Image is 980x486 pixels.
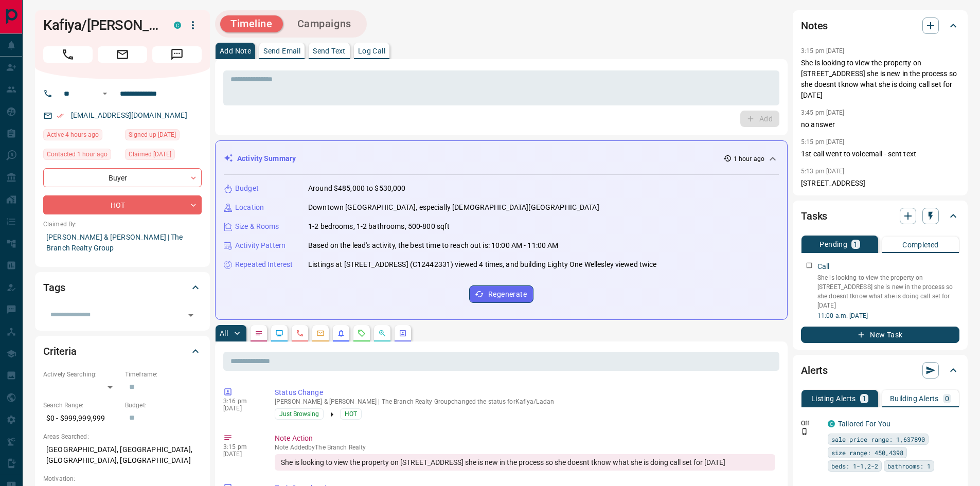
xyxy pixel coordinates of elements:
[945,395,949,402] p: 0
[43,149,120,163] div: Tue Oct 14 2025
[831,447,903,458] span: size range: 450,4398
[263,47,300,55] p: Send Email
[125,401,202,410] p: Budget:
[801,362,828,379] h2: Alerts
[184,308,198,322] button: Open
[890,395,939,402] p: Building Alerts
[43,229,202,257] p: [PERSON_NAME] & [PERSON_NAME] | The Branch Realty Group
[43,441,202,469] p: [GEOGRAPHIC_DATA], [GEOGRAPHIC_DATA], [GEOGRAPHIC_DATA], [GEOGRAPHIC_DATA]
[125,370,202,379] p: Timeframe:
[801,149,959,159] p: 1st call went to voicemail - sent text
[43,343,77,359] h2: Criteria
[255,329,263,337] svg: Notes
[275,398,775,405] p: [PERSON_NAME] & [PERSON_NAME] | The Branch Realty Group changed the status for Kafiya/Ladan
[831,461,878,471] span: beds: 1-1,2-2
[801,358,959,383] div: Alerts
[235,240,286,251] p: Activity Pattern
[308,183,406,194] p: Around $485,000 to $530,000
[275,329,283,337] svg: Lead Browsing Activity
[313,47,346,55] p: Send Text
[99,87,111,100] button: Open
[152,46,202,63] span: Message
[801,208,827,224] h2: Tasks
[358,329,366,337] svg: Requests
[308,202,599,213] p: Downtown [GEOGRAPHIC_DATA], especially [DEMOGRAPHIC_DATA][GEOGRAPHIC_DATA]
[469,285,533,303] button: Regenerate
[98,46,147,63] span: Email
[817,261,830,272] p: Call
[287,15,362,32] button: Campaigns
[838,420,890,428] a: Tailored For You
[43,410,120,427] p: $0 - $999,999,999
[801,109,845,116] p: 3:45 pm [DATE]
[831,434,925,444] span: sale price range: 1,637890
[235,221,279,232] p: Size & Rooms
[801,17,828,34] h2: Notes
[296,329,304,337] svg: Calls
[887,461,931,471] span: bathrooms: 1
[308,240,559,251] p: Based on the lead's activity, the best time to reach out is: 10:00 AM - 11:00 AM
[47,130,99,140] span: Active 4 hours ago
[801,428,808,435] svg: Push Notification Only
[43,370,120,379] p: Actively Searching:
[801,168,845,175] p: 5:13 pm [DATE]
[275,454,775,471] div: She is looking to view the property on [STREET_ADDRESS] she is new in the process so she doesnt t...
[275,433,775,444] p: Note Action
[801,327,959,343] button: New Task
[801,178,959,189] p: [STREET_ADDRESS]
[43,275,202,300] div: Tags
[828,420,835,427] div: condos.ca
[811,395,856,402] p: Listing Alerts
[801,58,959,101] p: She is looking to view the property on [STREET_ADDRESS] she is new in the process so she doesnt t...
[43,432,202,441] p: Areas Searched:
[235,183,259,194] p: Budget
[817,311,959,320] p: 11:00 a.m. [DATE]
[43,401,120,410] p: Search Range:
[801,13,959,38] div: Notes
[43,129,120,143] div: Tue Oct 14 2025
[237,153,296,164] p: Activity Summary
[337,329,345,337] svg: Listing Alerts
[308,221,450,232] p: 1-2 bedrooms, 1-2 bathrooms, 500-800 sqft
[223,398,259,405] p: 3:16 pm
[399,329,407,337] svg: Agent Actions
[223,451,259,458] p: [DATE]
[235,259,293,270] p: Repeated Interest
[43,339,202,364] div: Criteria
[125,129,202,143] div: Sun Apr 04 2021
[129,130,176,140] span: Signed up [DATE]
[902,241,939,248] p: Completed
[801,47,845,55] p: 3:15 pm [DATE]
[125,149,202,163] div: Sun Sep 14 2025
[43,168,202,187] div: Buyer
[801,138,845,146] p: 5:15 pm [DATE]
[801,419,822,428] p: Off
[801,204,959,228] div: Tasks
[224,149,779,168] div: Activity Summary1 hour ago
[220,15,283,32] button: Timeline
[43,17,158,33] h1: Kafiya/[PERSON_NAME]
[279,409,319,419] span: Just Browsing
[43,474,202,483] p: Motivation:
[235,202,264,213] p: Location
[47,149,108,159] span: Contacted 1 hour ago
[71,111,187,119] a: [EMAIL_ADDRESS][DOMAIN_NAME]
[223,405,259,412] p: [DATE]
[817,273,959,310] p: She is looking to view the property on [STREET_ADDRESS] she is new in the process so she doesnt t...
[43,220,202,229] p: Claimed By:
[378,329,386,337] svg: Opportunities
[316,329,325,337] svg: Emails
[174,22,181,29] div: condos.ca
[43,195,202,214] div: HOT
[275,387,775,398] p: Status Change
[275,444,775,451] p: Note Added by The Branch Realty
[853,241,858,248] p: 1
[734,154,764,164] p: 1 hour ago
[43,279,65,296] h2: Tags
[43,46,93,63] span: Call
[220,330,228,337] p: All
[819,241,847,248] p: Pending
[358,47,385,55] p: Log Call
[220,47,251,55] p: Add Note
[345,409,357,419] span: HOT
